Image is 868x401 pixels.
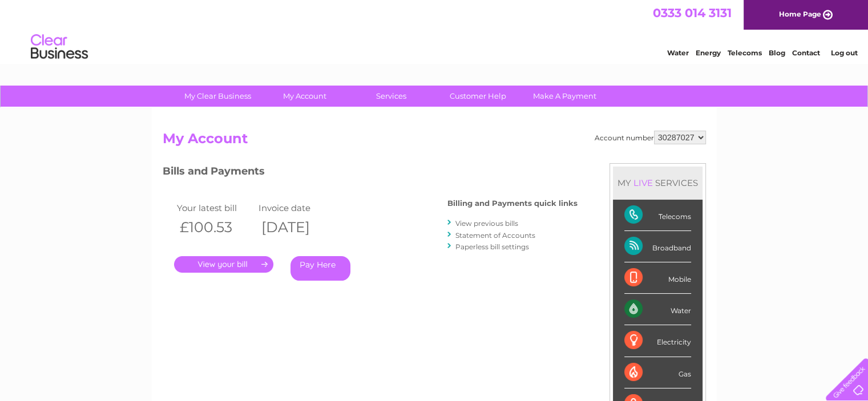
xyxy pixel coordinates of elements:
[613,167,703,199] div: MY SERVICES
[667,48,689,57] a: Water
[624,231,691,262] div: Broadband
[624,357,691,388] div: Gas
[624,294,691,325] div: Water
[631,177,655,188] div: LIVE
[165,6,704,55] div: Clear Business is a trading name of Verastar Limited (registered in [GEOGRAPHIC_DATA] No. 3667643...
[290,256,350,281] a: Pay Here
[728,48,762,57] a: Telecoms
[595,131,706,144] div: Account number
[653,6,732,20] a: 0333 014 3131
[431,86,525,107] a: Customer Help
[163,131,706,152] h2: My Account
[30,30,88,64] img: logo.png
[256,216,338,239] th: [DATE]
[257,86,352,107] a: My Account
[624,200,691,231] div: Telecoms
[455,242,529,251] a: Paperless bill settings
[256,200,338,216] td: Invoice date
[455,219,518,228] a: View previous bills
[174,216,256,239] th: £100.53
[455,231,535,240] a: Statement of Accounts
[624,262,691,294] div: Mobile
[696,48,721,57] a: Energy
[792,48,820,57] a: Contact
[830,48,857,57] a: Log out
[624,325,691,357] div: Electricity
[174,200,256,216] td: Your latest bill
[163,163,578,183] h3: Bills and Payments
[769,48,785,57] a: Blog
[447,199,578,208] h4: Billing and Payments quick links
[174,256,273,273] a: .
[518,86,612,107] a: Make A Payment
[171,86,265,107] a: My Clear Business
[344,86,438,107] a: Services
